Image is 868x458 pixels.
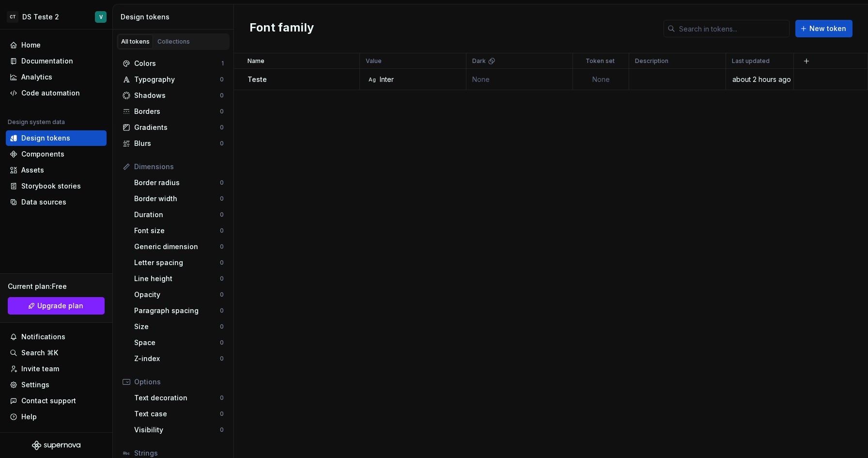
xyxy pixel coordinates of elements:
div: Current plan : Free [8,282,105,291]
div: Data sources [21,197,66,207]
a: Font size0 [130,223,228,238]
div: 0 [220,243,224,251]
p: Token set [586,57,615,65]
div: Opacity [134,290,220,300]
a: Line height0 [130,271,228,286]
a: Settings [6,377,107,393]
a: Text decoration0 [130,390,228,406]
div: 0 [220,140,224,147]
div: 0 [220,124,224,131]
div: 0 [220,195,224,203]
p: Last updated [732,57,770,65]
div: Border width [134,194,220,204]
div: Analytics [21,72,52,82]
div: Home [21,40,41,50]
div: Text decoration [134,393,220,403]
div: Contact support [21,396,76,406]
a: Analytics [6,69,107,85]
div: 0 [220,92,224,99]
a: Assets [6,162,107,178]
div: DS Teste 2 [22,12,59,22]
div: Generic dimension [134,242,220,252]
div: Blurs [134,139,220,148]
svg: Supernova Logo [32,441,80,450]
a: Blurs0 [119,136,228,151]
div: 0 [220,410,224,418]
a: Visibility0 [130,422,228,438]
div: 0 [220,179,224,187]
div: Duration [134,210,220,220]
a: Shadows0 [119,88,228,103]
a: Borders0 [119,104,228,119]
a: Duration0 [130,207,228,222]
div: CT [7,11,18,23]
button: New token [795,20,852,37]
td: None [573,69,629,90]
div: Letter spacing [134,258,220,268]
div: 0 [220,355,224,363]
p: Value [366,57,382,65]
div: 0 [220,426,224,434]
a: Gradients0 [119,120,228,135]
div: 0 [220,108,224,115]
div: Inter [380,75,394,84]
div: Font size [134,226,220,236]
div: 0 [220,76,224,83]
div: Dimensions [134,162,224,172]
div: Colors [134,59,221,68]
div: Gradients [134,123,220,132]
button: Upgrade plan [8,297,105,315]
div: Line height [134,274,220,284]
div: 0 [220,211,224,219]
div: 0 [220,323,224,331]
div: V [99,13,103,21]
div: Assets [21,165,44,175]
a: Invite team [6,361,107,377]
a: Border width0 [130,191,228,206]
div: Storybook stories [21,181,81,191]
div: Border radius [134,178,220,188]
p: Name [248,57,264,65]
a: Text case0 [130,406,228,422]
p: Teste [248,75,267,84]
a: Design tokens [6,130,107,146]
a: Generic dimension0 [130,239,228,254]
a: Typography0 [119,72,228,87]
a: Opacity0 [130,287,228,302]
div: about 2 hours ago [727,75,793,84]
div: Documentation [21,56,73,66]
div: 1 [221,60,224,67]
a: Z-index0 [130,351,228,366]
div: Ag [368,76,376,83]
div: Help [21,412,37,422]
div: Components [21,149,64,159]
div: Z-index [134,354,220,363]
a: Colors1 [119,56,228,71]
div: 0 [220,307,224,315]
a: Documentation [6,53,107,69]
div: Design tokens [121,12,230,22]
div: 0 [220,339,224,347]
a: Border radius0 [130,175,228,190]
p: Description [635,57,668,65]
a: Space0 [130,335,228,350]
button: Notifications [6,329,107,345]
div: Shadows [134,91,220,100]
a: Paragraph spacing0 [130,303,228,318]
div: Paragraph spacing [134,306,220,316]
div: Typography [134,75,220,84]
span: Upgrade plan [37,301,83,311]
div: All tokens [121,38,150,46]
div: Size [134,322,220,332]
div: 0 [220,259,224,267]
input: Search in tokens... [675,20,790,37]
div: Notifications [21,332,65,342]
td: None [466,69,573,90]
a: Letter spacing0 [130,255,228,270]
span: New token [809,24,846,33]
div: Search ⌘K [21,348,58,358]
a: Components [6,146,107,162]
div: Visibility [134,425,220,435]
div: Settings [21,380,49,390]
